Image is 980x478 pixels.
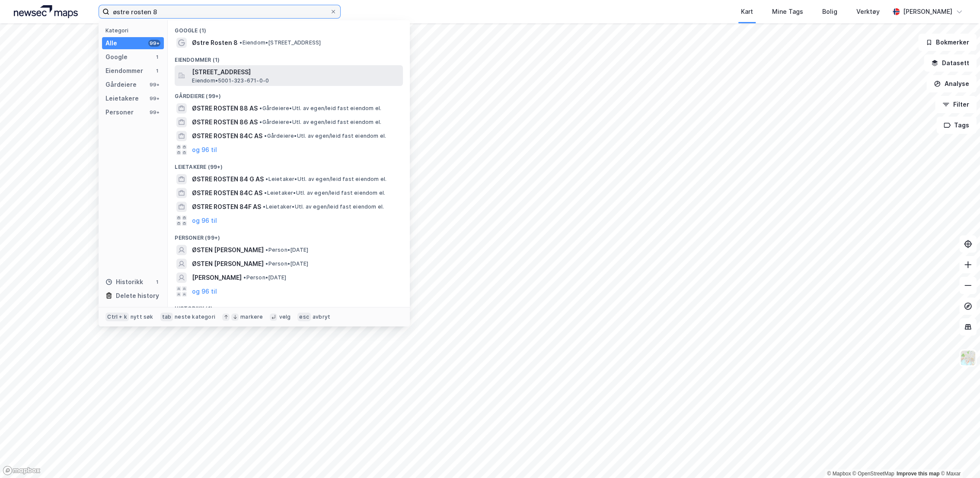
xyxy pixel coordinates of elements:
[239,39,321,46] span: Eiendom • [STREET_ADDRESS]
[192,103,258,114] span: ØSTRE ROSTEN 88 AS
[192,188,262,198] span: ØSTRE ROSTEN 84C AS
[827,471,851,477] a: Mapbox
[265,260,268,267] span: •
[192,272,242,283] span: [PERSON_NAME]
[264,190,385,196] span: Leietaker • Utl. av egen/leid fast eiendom el.
[131,313,153,320] div: nytt søk
[264,133,267,139] span: •
[856,6,880,17] div: Verktøy
[168,86,410,101] div: Gårdeiere (99+)
[265,176,268,182] span: •
[109,5,330,18] input: Søk på adresse, matrikkel, gårdeiere, leietakere eller personer
[926,75,977,92] button: Analyse
[239,39,242,46] span: •
[148,95,160,102] div: 99+
[264,133,386,139] span: Gårdeiere • Utl. av egen/leid fast eiendom el.
[192,286,217,297] button: og 96 til
[192,245,264,255] span: ØSTEN [PERSON_NAME]
[243,274,286,281] span: Person • [DATE]
[168,157,410,172] div: Leietakere (99+)
[153,279,160,285] div: 1
[168,20,410,36] div: Google (1)
[192,145,217,155] button: og 96 til
[168,298,410,314] div: Historikk (1)
[105,27,164,34] div: Kategori
[279,313,290,320] div: velg
[924,54,977,72] button: Datasett
[903,6,952,17] div: [PERSON_NAME]
[105,93,139,104] div: Leietakere
[918,34,977,51] button: Bokmerker
[192,259,264,269] span: ØSTEN [PERSON_NAME]
[175,313,215,320] div: neste kategori
[313,313,330,320] div: avbryt
[297,313,311,321] div: esc
[192,67,399,77] span: [STREET_ADDRESS]
[259,119,262,125] span: •
[265,247,308,253] span: Person • [DATE]
[168,50,410,65] div: Eiendommer (1)
[741,6,753,17] div: Kart
[259,119,381,126] span: Gårdeiere • Utl. av egen/leid fast eiendom el.
[265,260,308,267] span: Person • [DATE]
[192,131,262,141] span: ØSTRE ROSTEN 84C AS
[772,6,803,17] div: Mine Tags
[259,105,381,112] span: Gårdeiere • Utl. av egen/leid fast eiendom el.
[14,5,78,18] img: logo.a4113a55bc3d86da70a041830d287a7e.svg
[263,203,265,210] span: •
[192,215,217,226] button: og 96 til
[116,291,159,301] div: Delete history
[192,174,264,184] span: ØSTRE ROSTEN 84 G AS
[937,437,980,478] iframe: Chat Widget
[822,6,837,17] div: Bolig
[105,313,129,321] div: Ctrl + k
[192,117,258,127] span: ØSTRE ROSTEN 86 AS
[960,350,976,366] img: Z
[936,117,977,134] button: Tags
[243,274,246,281] span: •
[3,465,41,475] a: Mapbox homepage
[148,109,160,116] div: 99+
[192,77,269,84] span: Eiendom • 5001-323-671-0-0
[259,105,262,111] span: •
[240,313,263,320] div: markere
[153,54,160,60] div: 1
[160,313,173,321] div: tab
[265,247,268,253] span: •
[192,38,238,48] span: Østre Rosten 8
[105,38,117,48] div: Alle
[105,277,143,287] div: Historikk
[105,79,137,90] div: Gårdeiere
[897,471,939,477] a: Improve this map
[105,66,143,76] div: Eiendommer
[105,52,128,62] div: Google
[153,67,160,74] div: 1
[168,228,410,243] div: Personer (99+)
[937,437,980,478] div: Kontrollprogram for chat
[148,81,160,88] div: 99+
[265,176,386,183] span: Leietaker • Utl. av egen/leid fast eiendom el.
[852,471,894,477] a: OpenStreetMap
[105,107,134,117] div: Personer
[192,202,261,212] span: ØSTRE ROSTEN 84F AS
[263,203,384,210] span: Leietaker • Utl. av egen/leid fast eiendom el.
[264,190,267,196] span: •
[148,40,160,47] div: 99+
[935,96,977,113] button: Filter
